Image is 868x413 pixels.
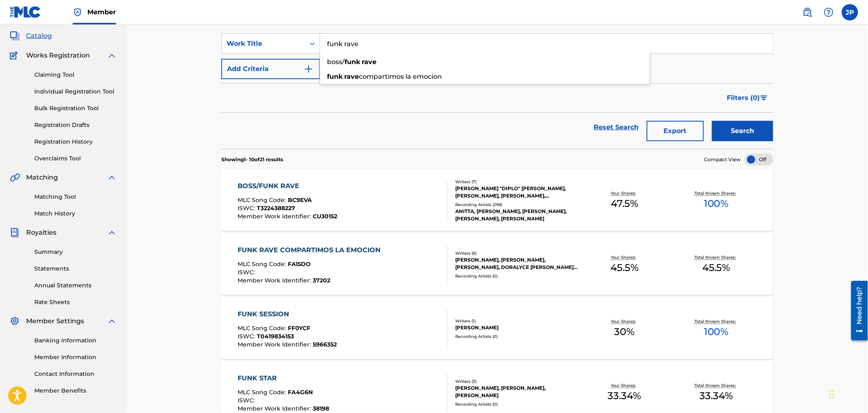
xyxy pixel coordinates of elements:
[611,196,638,211] span: 47.5 %
[26,228,56,238] span: Royalties
[313,277,331,284] span: 37202
[694,254,738,260] p: Total Known Shares:
[26,51,90,60] span: Works Registration
[238,213,313,220] span: Member Work Identifier :
[313,405,329,412] span: 38198
[694,382,738,389] p: Total Known Shares:
[26,173,58,182] span: Matching
[824,7,834,17] img: help
[455,378,579,384] div: Writers ( 3 )
[611,190,638,196] p: Your Shares:
[288,389,313,396] span: FA4G6N
[34,298,117,306] a: Rate Sheets
[845,278,868,343] iframe: Resource Center
[702,260,730,275] span: 45.5 %
[221,156,283,163] p: Showing 1 - 10 of 21 results
[34,71,117,79] a: Claiming Tool
[694,318,738,324] p: Total Known Shares:
[830,382,835,406] div: Arrastrar
[238,269,257,276] span: ISWC :
[34,138,117,146] a: Registration History
[799,4,816,20] a: Public Search
[821,4,837,20] div: Help
[614,324,635,339] span: 30 %
[727,93,760,103] span: Filters ( 0 )
[26,316,84,326] span: Member Settings
[107,173,117,182] img: expand
[327,73,343,80] strong: funk
[608,389,641,403] span: 33.34 %
[221,234,773,295] a: FUNK RAVE COMPARTIMOS LA EMOCIONMLC Song Code:FA15DOISWC:Member Work Identifier:37202Writers (6)[...
[238,389,288,396] span: MLC Song Code :
[455,333,579,340] div: Recording Artists ( 0 )
[34,370,117,378] a: Contact Information
[238,204,257,212] span: ISWC :
[73,7,82,17] img: Top Rightsholder
[455,324,579,331] div: [PERSON_NAME]
[107,228,117,238] img: expand
[344,73,359,80] strong: rave
[345,58,360,66] strong: funk
[238,397,257,404] span: ISWC :
[238,309,337,319] div: FUNK SESSION
[221,33,773,149] form: Search Form
[238,324,288,332] span: MLC Song Code :
[238,196,288,204] span: MLC Song Code :
[455,273,579,279] div: Recording Artists ( 0 )
[712,121,773,141] button: Search
[455,185,579,200] div: [PERSON_NAME] "DIPLO" [PERSON_NAME], [PERSON_NAME], [PERSON_NAME], [PERSON_NAME], [PERSON_NAME], ...
[362,58,376,66] strong: rave
[610,260,639,275] span: 45.5 %
[34,264,117,273] a: Statements
[304,64,314,74] img: 9d2ae6d4665cec9f34b9.svg
[722,88,773,108] button: Filters (0)
[34,386,117,395] a: Member Benefits
[34,281,117,290] a: Annual Statements
[455,179,579,185] div: Writers ( 7 )
[238,181,338,191] div: BOSS/FUNK RAVE
[313,341,337,348] span: 5966352
[288,196,312,204] span: BC9EVA
[761,95,768,100] img: filter
[34,353,117,362] a: Member Information
[107,51,117,60] img: expand
[34,248,117,256] a: Summary
[611,382,638,389] p: Your Shares:
[455,401,579,407] div: Recording Artists ( 0 )
[10,6,41,18] img: MLC Logo
[455,250,579,256] div: Writers ( 6 )
[10,316,20,326] img: Member Settings
[221,298,773,359] a: FUNK SESSIONMLC Song Code:FF0YCFISWC:T0419834153Member Work Identifier:5966352Writers (1)[PERSON_...
[107,316,117,326] img: expand
[10,31,52,41] a: CatalogCatalog
[87,7,116,17] span: Member
[647,121,704,141] button: Export
[238,260,288,268] span: MLC Song Code :
[238,333,257,340] span: ISWC :
[359,73,442,80] span: compartimos la emocion
[221,170,773,231] a: BOSS/FUNK RAVEMLC Song Code:BC9EVAISWC:T3224388227Member Work Identifier:CU30152Writers (7)[PERSO...
[694,190,738,196] p: Total Known Shares:
[26,31,52,41] span: Catalog
[611,254,638,260] p: Your Shares:
[313,213,338,220] span: CU30152
[238,373,329,383] div: FUNK STAR
[704,324,729,339] span: 100 %
[455,256,579,271] div: [PERSON_NAME], [PERSON_NAME], [PERSON_NAME], DORALYCE [PERSON_NAME], [PERSON_NAME], [PERSON_NAME]
[238,245,385,255] div: FUNK RAVE COMPARTIMOS LA EMOCION
[34,104,117,113] a: Bulk Registration Tool
[34,87,117,96] a: Individual Registration Tool
[227,39,300,49] div: Work Title
[221,59,320,79] button: Add Criteria
[238,277,313,284] span: Member Work Identifier :
[700,389,733,403] span: 33.34 %
[34,209,117,218] a: Match History
[803,7,812,17] img: search
[455,208,579,222] div: ANITTA, [PERSON_NAME], [PERSON_NAME], [PERSON_NAME], [PERSON_NAME]
[827,374,868,413] iframe: Chat Widget
[455,202,579,208] div: Recording Artists ( 299 )
[257,204,296,212] span: T3224388227
[34,121,117,129] a: Registration Drafts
